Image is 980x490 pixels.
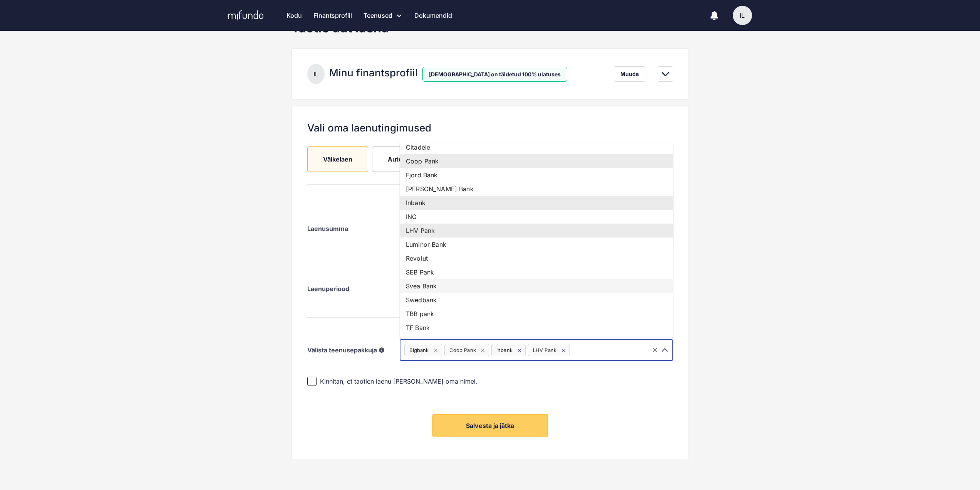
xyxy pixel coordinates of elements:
[422,67,567,82] span: [DEMOGRAPHIC_DATA] on täidetud 100% ulatuses
[466,422,514,429] span: Salvesta ja jätka
[307,64,325,84] div: I L
[400,182,673,196] li: [PERSON_NAME] Bank
[614,66,645,82] button: Muuda
[620,69,639,79] span: Muuda
[320,377,477,386] span: Kinnitan, et taotlen laenu [PERSON_NAME] oma nimel.
[400,293,673,307] li: Swedbank
[388,155,415,163] span: Autolaen
[307,339,400,361] div: Välista teenusepakkuja
[400,251,673,265] li: Revolut
[400,237,673,251] li: Luminor Bank
[307,122,673,134] div: Vali oma laenutingimused
[400,196,673,210] li: Inbank
[528,347,561,354] span: LHV Pank
[432,414,548,437] button: Salvesta ja jätka
[405,347,434,354] span: Bigbank
[400,279,673,293] li: Svea Bank
[323,155,352,163] span: Väikelaen
[307,219,400,239] div: Laenusumma
[400,168,673,182] li: Fjord Bank
[400,265,673,279] li: SEB Pank
[329,67,418,79] span: Minu finantsprofiil
[307,279,400,299] div: Laenuperiood
[400,321,673,335] li: TF Bank
[400,224,673,237] li: LHV Pank
[400,307,673,321] li: TBB pank
[400,140,673,154] li: Citadele
[660,345,670,355] button: Close
[445,347,481,354] span: Coop Pank
[400,210,673,224] li: ING
[400,154,673,168] li: Coop Pank
[492,347,517,354] span: Inbank
[733,6,752,25] button: IL
[650,345,660,355] button: Clear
